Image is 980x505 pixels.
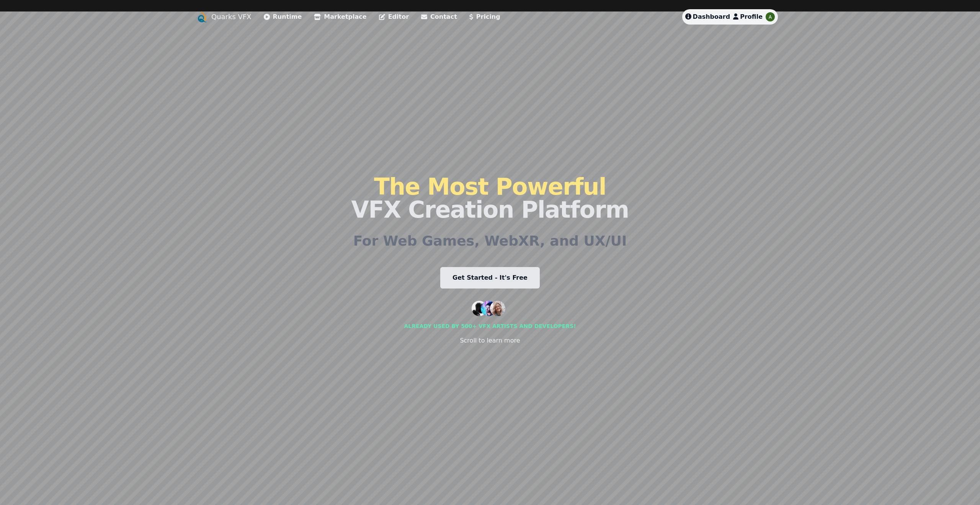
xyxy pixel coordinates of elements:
[404,322,576,330] div: Already used by 500+ vfx artists and developers!
[421,12,457,21] a: Contact
[766,12,775,21] img: adel-fayruzov-1722 profile image
[490,301,505,316] img: customer 3
[469,12,500,21] a: Pricing
[693,13,730,20] span: Dashboard
[460,336,520,345] div: Scroll to learn more
[374,173,606,200] span: The Most Powerful
[379,12,409,21] a: Editor
[740,13,763,20] span: Profile
[351,175,629,221] h1: VFX Creation Platform
[472,301,487,316] img: customer 1
[733,12,763,21] a: Profile
[440,267,540,289] a: Get Started - It's Free
[685,12,730,21] a: Dashboard
[353,233,627,249] h2: For Web Games, WebXR, and UX/UI
[314,12,366,21] a: Marketplace
[211,11,252,22] a: Quarks VFX
[264,12,302,21] a: Runtime
[481,301,496,316] img: customer 2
